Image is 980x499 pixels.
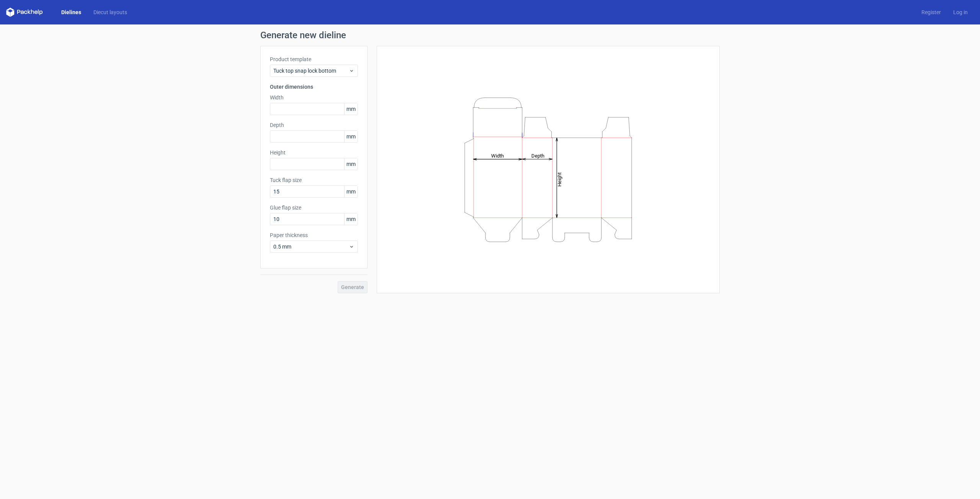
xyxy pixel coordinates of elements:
span: mm [344,131,358,142]
tspan: Width [491,153,504,158]
h3: Outer dimensions [270,83,358,91]
label: Depth [270,121,358,129]
span: mm [344,186,358,197]
span: 0.5 mm [273,243,349,250]
span: mm [344,213,358,225]
label: Paper thickness [270,231,358,239]
a: Dielines [55,8,87,16]
span: mm [344,103,358,115]
label: Glue flap size [270,204,358,211]
a: Log in [947,8,974,16]
label: Tuck flap size [270,176,358,184]
tspan: Depth [531,153,544,158]
tspan: Height [557,172,562,186]
label: Product template [270,55,358,63]
span: Tuck top snap lock bottom [273,67,349,75]
a: Register [915,8,947,16]
a: Diecut layouts [87,8,133,16]
span: mm [344,158,358,170]
label: Width [270,94,358,101]
label: Height [270,149,358,156]
h1: Generate new dieline [260,31,720,40]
